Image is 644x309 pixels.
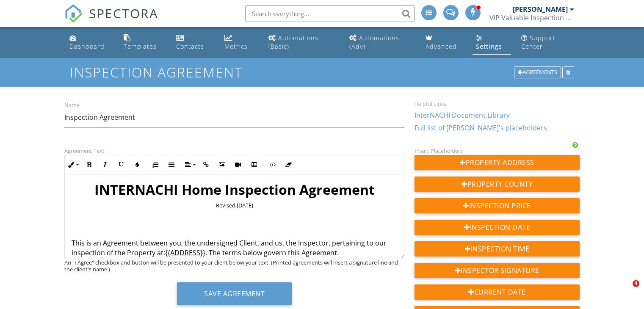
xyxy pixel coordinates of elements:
[415,147,463,154] label: Insert Placeholders
[176,42,204,50] div: Contacts
[426,42,457,50] div: Advanced
[415,198,580,213] div: Inspection Price
[489,14,574,22] div: VIP Valuable Inspection Profession
[72,201,397,209] p: Revised [DATE]
[177,282,292,305] button: Save Agreement
[97,157,113,173] button: Italic (Ctrl+I)
[422,30,466,55] a: Advanced
[415,177,580,192] div: Property County
[173,30,214,55] a: Contacts
[415,155,580,170] div: Property Address
[72,181,397,198] h1: INTERNACHI Home Inspection Agreement
[476,42,502,50] div: Settings
[415,110,510,120] a: InterNACHI Document Library
[221,30,258,55] a: Metrics
[163,157,180,173] button: Unordered List
[415,123,547,132] a: Full list of [PERSON_NAME]'s placeholders
[633,280,639,287] span: 4
[70,65,574,80] h1: Inspection Agreement
[64,102,80,109] label: Name
[514,66,561,78] div: Agreements
[65,157,81,173] button: Inline Style
[415,241,580,257] div: Inspection Time
[514,68,562,75] a: Agreements
[182,157,198,173] button: Align
[224,42,248,50] div: Metrics
[120,30,166,55] a: Templates
[280,157,296,173] button: Clear Formatting
[415,220,580,235] div: Inspection Date
[69,42,105,50] div: Dashboard
[264,157,280,173] button: Code View
[268,34,318,50] div: Automations (Basic)
[230,157,246,173] button: Insert Video
[415,263,580,278] div: Inspector Signature
[165,248,205,257] span: {{ADDRESS}}
[81,157,97,173] button: Bold (Ctrl+B)
[64,259,404,273] div: An "I Agree" checkbox and button will be presented to your client below your text. (Printed agree...
[113,157,129,173] button: Underline (Ctrl+U)
[415,284,580,300] div: Current Date
[66,30,113,55] a: Dashboard
[214,157,230,173] button: Insert Image (Ctrl+P)
[246,157,262,173] button: Insert Table
[64,147,105,154] label: Agreement Text
[346,30,415,55] a: Automations (Advanced)
[615,280,636,301] iframe: Intercom live chat
[473,30,511,55] a: Settings
[89,4,158,22] span: SPECTORA
[129,157,145,173] button: Colors
[72,238,397,257] p: This is an Agreement between you, the undersigned Client, and us, the Inspector, pertaining to ou...
[198,157,214,173] button: Insert Link (Ctrl+K)
[64,11,158,29] a: SPECTORA
[124,42,157,50] div: Templates
[521,34,556,50] div: Support Center
[265,30,339,55] a: Automations (Basic)
[349,34,399,50] div: Automations (Adv)
[64,4,83,23] img: The Best Home Inspection Software - Spectora
[518,30,578,55] a: Support Center
[147,157,163,173] button: Ordered List
[415,100,580,107] div: Helpful Links
[513,5,568,14] div: [PERSON_NAME]
[245,5,415,22] input: Search everything...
